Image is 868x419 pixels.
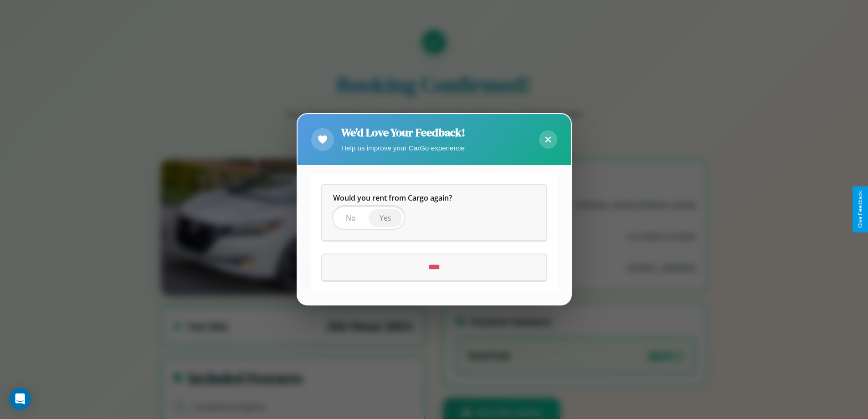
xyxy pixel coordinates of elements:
[333,193,452,203] span: Would you rent from Cargo again?
[341,125,465,140] h2: We'd Love Your Feedback!
[346,213,356,223] span: No
[380,213,391,223] span: Yes
[9,388,31,410] div: Open Intercom Messenger
[857,191,863,228] div: Give Feedback
[341,142,465,154] p: Help us improve your CarGo experience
